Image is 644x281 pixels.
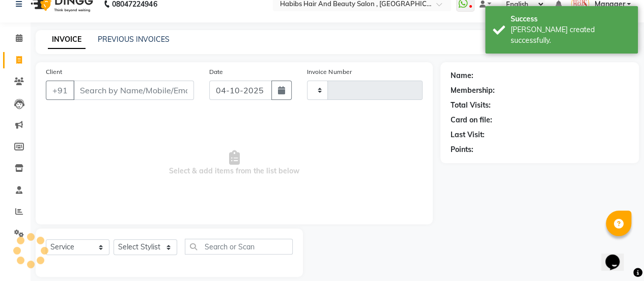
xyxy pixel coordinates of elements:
label: Client [46,67,62,76]
span: Select & add items from the list below [46,112,423,214]
input: Search or Scan [185,239,293,254]
iframe: chat widget [601,240,634,271]
div: Last Visit: [451,130,485,140]
div: Name: [451,70,473,81]
button: +91 [46,81,74,100]
label: Invoice Number [307,67,351,76]
div: Bill created successfully. [511,24,630,46]
div: Points: [451,144,473,155]
a: PREVIOUS INVOICES [98,35,170,44]
div: Success [511,14,630,24]
label: Date [209,67,223,76]
div: Card on file: [451,115,492,125]
div: Total Visits: [451,100,491,111]
input: Search by Name/Mobile/Email/Code [73,81,194,100]
a: INVOICE [48,31,86,49]
div: Membership: [451,85,495,96]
